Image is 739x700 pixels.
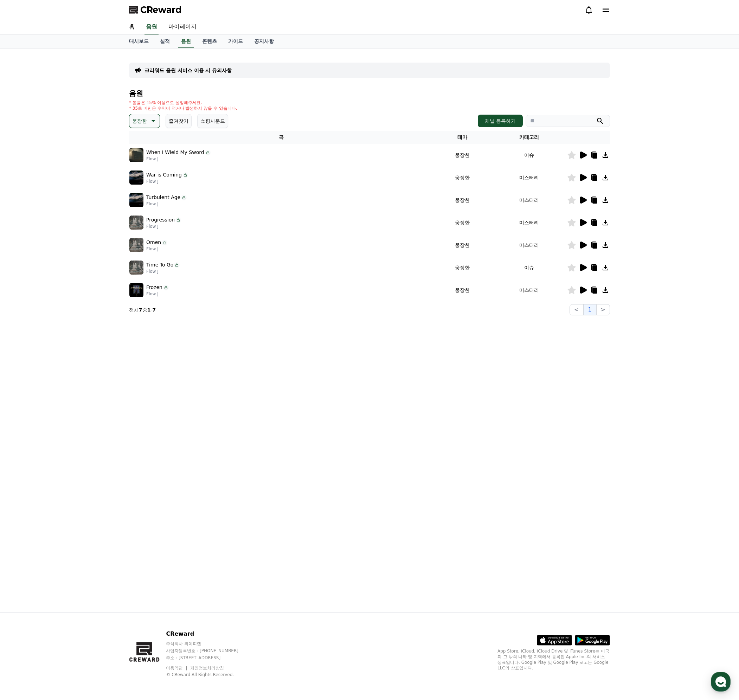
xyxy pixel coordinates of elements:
[491,131,567,144] th: 카테고리
[147,307,151,313] strong: 1
[132,116,147,126] p: 웅장한
[129,4,182,15] a: CReward
[166,672,252,677] p: © CReward All Rights Reserved.
[129,171,143,185] img: music
[146,261,173,269] p: Time To Go
[491,256,567,279] td: 이슈
[146,194,180,201] p: Turbulent Age
[139,307,142,313] strong: 7
[491,144,567,166] td: 이슈
[491,279,567,301] td: 미스터리
[144,67,232,74] a: 크리워드 음원 서비스 이용 시 유의사항
[197,35,223,48] a: 콘텐츠
[153,307,156,313] strong: 7
[197,114,228,128] button: 쇼핑사운드
[129,131,433,144] th: 곡
[249,35,279,48] a: 공지사항
[166,641,252,647] p: 주식회사 와이피랩
[570,304,583,315] button: <
[433,131,491,144] th: 테마
[433,279,491,301] td: 웅장한
[129,89,610,97] h4: 음원
[223,35,249,48] a: 가이드
[583,304,596,315] button: 1
[491,234,567,256] td: 미스터리
[146,239,161,246] p: Omen
[140,4,182,15] span: CReward
[146,269,180,274] p: Flow J
[166,648,252,654] p: 사업자등록번호 : [PHONE_NUMBER]
[129,306,156,313] p: 전체 중 -
[146,171,182,179] p: War is Coming
[154,35,175,48] a: 실적
[166,114,192,128] button: 즐겨찾기
[129,100,237,105] p: * 볼륨은 15% 이상으로 설정해주세요.
[163,20,202,34] a: 마이페이지
[144,20,159,34] a: 음원
[123,35,154,48] a: 대시보드
[129,238,143,252] img: music
[178,35,194,48] a: 음원
[433,256,491,279] td: 웅장한
[491,211,567,234] td: 미스터리
[146,246,167,252] p: Flow J
[166,666,188,670] a: 이용약관
[146,216,175,224] p: Progression
[478,115,523,127] button: 채널 등록하기
[166,655,252,661] p: 주소 : [STREET_ADDRESS]
[146,179,188,184] p: Flow J
[123,20,140,34] a: 홈
[491,166,567,189] td: 미스터리
[146,156,211,162] p: Flow J
[433,189,491,211] td: 웅장한
[146,284,162,291] p: Frozen
[129,105,237,111] p: * 35초 미만은 수익이 적거나 발생하지 않을 수 있습니다.
[491,189,567,211] td: 미스터리
[129,114,160,128] button: 웅장한
[596,304,610,315] button: >
[190,666,224,670] a: 개인정보처리방침
[433,211,491,234] td: 웅장한
[146,291,169,297] p: Flow J
[129,148,143,162] img: music
[146,224,181,229] p: Flow J
[433,166,491,189] td: 웅장한
[433,144,491,166] td: 웅장한
[129,216,143,230] img: music
[146,201,187,207] p: Flow J
[129,261,143,275] img: music
[129,283,143,297] img: music
[129,193,143,207] img: music
[166,630,252,638] p: CReward
[497,648,610,671] p: App Store, iCloud, iCloud Drive 및 iTunes Store는 미국과 그 밖의 나라 및 지역에서 등록된 Apple Inc.의 서비스 상표입니다. Goo...
[433,234,491,256] td: 웅장한
[146,149,204,156] p: When I Wield My Sword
